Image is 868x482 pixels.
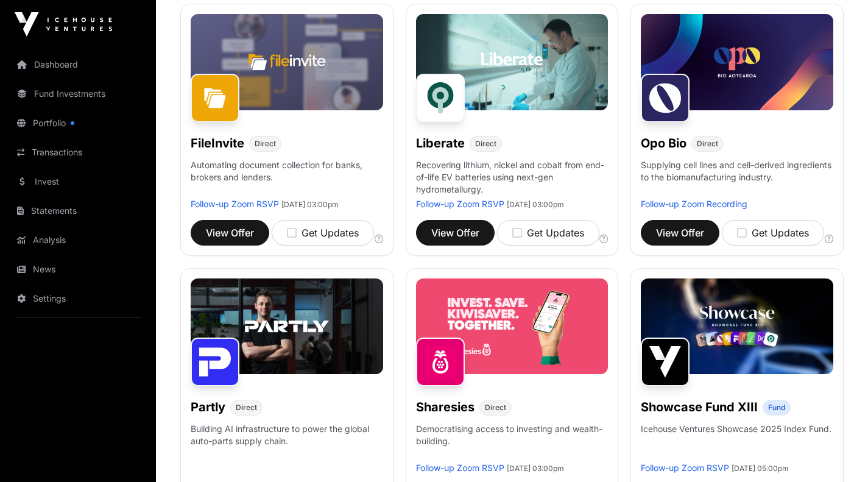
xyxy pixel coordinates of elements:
button: Get Updates [272,220,374,246]
a: Follow-up Zoom RSVP [416,463,504,473]
button: View Offer [416,220,495,246]
span: Direct [236,403,257,413]
button: Get Updates [497,220,599,246]
h1: Sharesies [416,399,475,416]
button: Get Updates [722,220,824,246]
a: Follow-up Zoom Recording [641,199,747,209]
a: Analysis [10,227,146,253]
h1: Liberate [416,135,465,152]
p: Icehouse Ventures Showcase 2025 Index Fund. [641,423,831,435]
a: Follow-up Zoom RSVP [191,199,279,209]
a: Transactions [10,139,146,166]
a: Statements [10,197,146,224]
span: Direct [475,139,496,149]
span: View Offer [656,225,704,240]
a: Settings [10,285,146,312]
button: View Offer [641,220,719,246]
img: Liberate-Banner.jpg [416,14,609,110]
p: Building AI infrastructure to power the global auto-parts supply chain. [191,423,383,462]
img: Partly-Banner.jpg [191,278,383,375]
img: FileInvite [191,74,239,122]
a: Fund Investments [10,80,146,107]
p: Recovering lithium, nickel and cobalt from end-of-life EV batteries using next-gen hydrometallurgy. [416,159,609,198]
span: [DATE] 03:00pm [507,200,564,209]
img: Partly [191,338,239,386]
img: Showcase-Fund-Banner-1.jpg [641,278,833,375]
iframe: Chat Widget [807,424,868,482]
img: Opo-Bio-Banner.jpg [641,14,833,110]
a: Dashboard [10,51,146,78]
a: News [10,256,146,283]
span: [DATE] 05:00pm [732,464,789,473]
h1: Opo Bio [641,135,686,152]
span: Fund [768,403,785,413]
img: File-Invite-Banner.jpg [191,14,383,110]
button: View Offer [191,220,269,246]
div: Get Updates [737,225,809,240]
a: Follow-up Zoom RSVP [641,463,729,473]
span: View Offer [206,225,254,240]
img: Showcase Fund XIII [641,338,690,386]
span: Direct [485,403,506,413]
p: Automating document collection for banks, brokers and lenders. [191,159,383,198]
span: [DATE] 03:00pm [281,200,339,209]
p: Democratising access to investing and wealth-building. [416,423,609,462]
span: Direct [255,139,276,149]
a: Follow-up Zoom RSVP [416,199,504,209]
span: View Offer [431,225,479,240]
img: Opo Bio [641,74,690,122]
img: Icehouse Ventures Logo [15,12,112,37]
img: Sharesies [416,338,465,386]
a: Invest [10,168,146,195]
h1: FileInvite [191,135,244,152]
a: Portfolio [10,110,146,136]
img: Sharesies-Banner.jpg [416,278,609,375]
div: Get Updates [512,225,584,240]
span: Direct [697,139,718,149]
span: [DATE] 03:00pm [507,464,564,473]
p: Supplying cell lines and cell-derived ingredients to the biomanufacturing industry. [641,159,833,183]
h1: Partly [191,399,225,416]
img: Liberate [416,74,465,122]
div: Get Updates [287,225,359,240]
h1: Showcase Fund XIII [641,399,758,416]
